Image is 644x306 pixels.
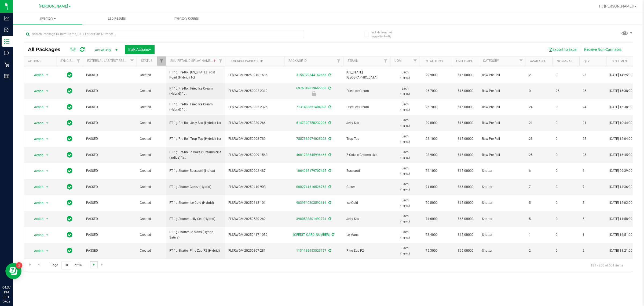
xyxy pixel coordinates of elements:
a: 4681783645996466 [296,153,326,157]
span: Fried Ice Cream [346,105,387,110]
span: Each [393,150,416,160]
a: Filter [517,56,526,66]
span: PASSED [86,184,133,190]
span: Shatter [482,200,522,205]
span: 75.3000 [423,247,440,255]
span: 0 [529,88,549,94]
p: (1 g ea.) [393,235,416,240]
span: $65.00000 [455,167,476,175]
span: Trop Top [346,136,387,141]
span: 25 [583,152,603,158]
span: $65.00000 [455,183,476,191]
span: $15.00000 [455,119,476,127]
span: [DATE] 16:51:00 EDT [609,232,639,237]
span: FT 1g Shatter Bosscotti (Indica) [169,168,222,173]
p: 04:37 PM EDT [2,285,10,300]
span: In Sync [67,135,72,143]
span: Inventory [13,16,82,21]
span: [DATE] 14:36:00 EDT [609,184,639,190]
a: Flourish Package ID [229,59,263,63]
span: 0 [556,216,576,222]
span: 25 [583,136,603,141]
span: Each [393,166,416,176]
span: [DATE] 12:04:00 EDT [609,136,639,141]
span: In Sync [67,231,72,239]
a: Available [530,59,546,63]
span: FT 1g Shatter Le Mans (Hybrid-Sativa) [169,230,222,240]
a: Non-Available [557,59,581,63]
span: FLSRWGM-20250807-281 [228,248,281,253]
span: Created [140,120,163,126]
span: Sync from Compliance System [328,169,331,173]
span: Bulk Actions [128,47,151,52]
span: Created [140,184,163,190]
span: 0 [556,152,576,158]
span: Raw Pre-Roll [482,152,522,158]
span: In Sync [67,199,72,207]
span: Lab Results [101,16,133,21]
span: Inventory Counts [166,16,206,21]
a: UOM [394,59,401,63]
span: All Packages [28,47,66,52]
span: 24 [529,105,549,110]
span: 25 [583,88,603,94]
span: Sync from Compliance System [328,73,331,77]
inline-svg: Inbound [4,27,9,33]
span: 0 [556,184,576,190]
span: PASSED [86,120,133,126]
span: select [44,247,51,255]
span: select [44,199,51,207]
span: FT 1g Pre-Roll Jelly Sea (Hybrid) 1ct [169,120,222,126]
a: Inventory Counts [152,13,221,24]
span: select [44,167,51,175]
inline-svg: Outbound [4,50,9,56]
span: PASSED [86,248,133,253]
span: Action [29,71,44,79]
span: 0 [556,136,576,141]
span: Shatter [482,168,522,173]
span: Action [29,135,44,143]
span: PASSED [86,105,133,110]
a: Filter [381,56,390,66]
span: Page of 26 [46,261,86,269]
span: Created [140,216,163,222]
span: Each [393,102,416,112]
span: 28.1000 [423,135,440,143]
a: 1064085179707425 [296,169,326,173]
span: 26.7000 [423,103,440,111]
span: 5 [529,200,549,205]
span: 181 - 200 of 501 items [586,261,628,269]
span: FLSRWGM-20250830-266 [228,120,281,126]
span: PASSED [86,232,133,237]
span: Sync from Compliance System [328,121,331,125]
span: Created [140,232,163,237]
span: In Sync [67,71,72,79]
inline-svg: Analytics [4,16,9,21]
span: Raw Pre-Roll [482,120,522,126]
span: Raw Pre-Roll [482,73,522,78]
span: Sync from Compliance System [328,249,331,252]
span: 0 [556,232,576,237]
span: Created [140,200,163,205]
span: Raw Pre-Roll [482,88,522,94]
span: Each [393,230,416,240]
span: [DATE] 09:39:00 EDT [609,168,639,173]
span: Sync from Compliance System [328,185,331,189]
a: Unit Price [456,59,473,63]
span: 1 [529,232,549,237]
span: 5 [583,200,603,205]
span: Action [29,199,44,207]
span: FLSRWGM-20250530-262 [228,216,281,222]
a: Filter [157,56,166,66]
a: 7131483851404098 [296,105,326,109]
a: 0802741616526763 [296,185,326,189]
a: Filter [128,56,137,66]
span: select [44,87,51,95]
span: select [44,135,51,143]
span: In Sync [67,247,72,254]
a: 6147320758232296 [296,121,326,125]
span: Bosscotti [346,168,387,173]
span: Action [29,103,44,111]
span: FT 1g Shatter Ice Cold (Hybrid) [169,200,222,205]
span: 23 [583,73,603,78]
